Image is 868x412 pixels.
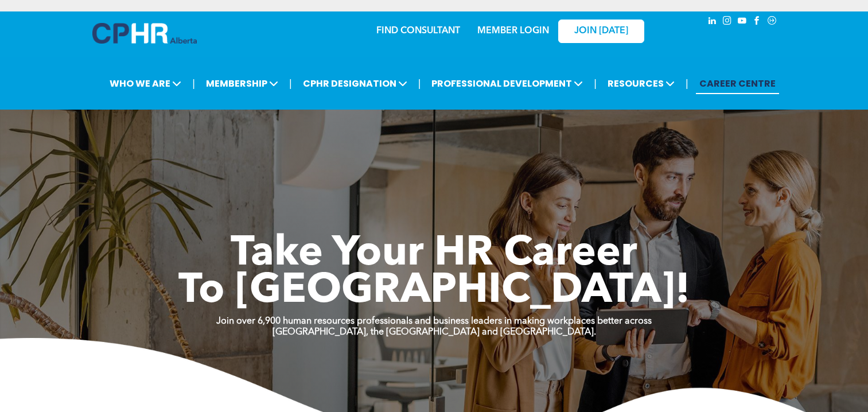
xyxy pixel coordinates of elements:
strong: [GEOGRAPHIC_DATA], the [GEOGRAPHIC_DATA] and [GEOGRAPHIC_DATA]. [273,328,596,337]
strong: Join over 6,900 human resources professionals and business leaders in making workplaces better ac... [216,317,652,326]
img: A blue and white logo for cp alberta [92,23,197,44]
li: | [686,72,688,95]
a: MEMBER LOGIN [477,26,549,36]
span: RESOURCES [604,73,678,94]
li: | [418,72,421,95]
a: Social network [766,14,779,30]
a: youtube [736,14,749,30]
a: facebook [751,14,764,30]
a: linkedin [706,14,719,30]
span: JOIN [DATE] [574,26,628,37]
span: To [GEOGRAPHIC_DATA]! [178,271,690,312]
a: JOIN [DATE] [558,20,644,43]
li: | [594,72,597,95]
a: FIND CONSULTANT [376,26,460,36]
span: CPHR DESIGNATION [299,73,411,94]
span: MEMBERSHIP [203,73,282,94]
li: | [192,72,195,95]
span: Take Your HR Career [231,234,637,275]
a: instagram [721,14,734,30]
li: | [289,72,292,95]
a: CAREER CENTRE [696,73,779,94]
span: PROFESSIONAL DEVELOPMENT [428,73,586,94]
span: WHO WE ARE [106,73,185,94]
